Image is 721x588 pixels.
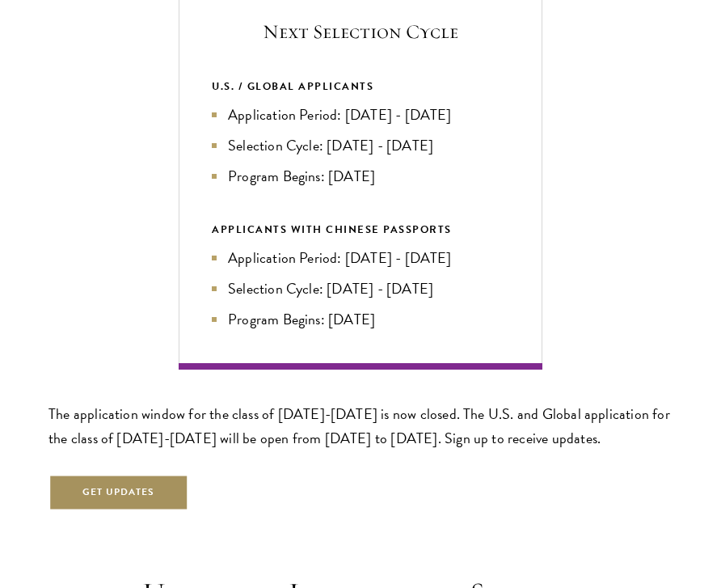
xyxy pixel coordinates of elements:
[212,134,509,157] li: Selection Cycle: [DATE] - [DATE]
[212,18,509,45] h5: Next Selection Cycle
[48,475,189,511] button: Get Updates
[212,104,509,126] li: Application Period: [DATE] - [DATE]
[212,165,509,188] li: Program Begins: [DATE]
[212,78,509,95] div: U.S. / GLOBAL APPLICANTS
[48,402,673,451] p: The application window for the class of [DATE]-[DATE] is now closed. The U.S. and Global applicat...
[212,221,509,239] div: APPLICANTS WITH CHINESE PASSPORTS
[212,247,509,269] li: Application Period: [DATE] - [DATE]
[212,308,509,331] li: Program Begins: [DATE]
[212,277,509,300] li: Selection Cycle: [DATE] - [DATE]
